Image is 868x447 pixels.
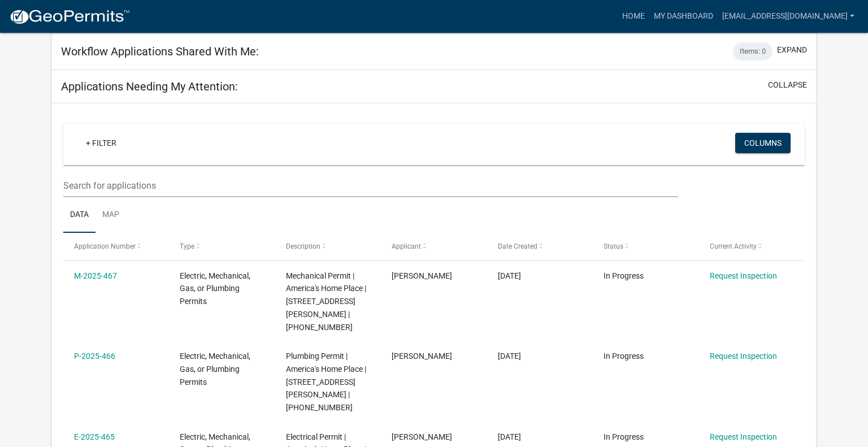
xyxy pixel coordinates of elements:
button: expand [777,44,807,56]
button: Columns [735,133,791,153]
span: Charlene Silva [392,351,452,361]
span: Electric, Mechanical, Gas, or Plumbing Permits [180,351,250,387]
a: [EMAIL_ADDRESS][DOMAIN_NAME] [718,6,859,27]
span: Charlene Silva [392,271,452,280]
h5: Applications Needing My Attention: [61,80,238,93]
datatable-header-cell: Date Created [487,233,592,260]
datatable-header-cell: Applicant [381,233,487,260]
span: Status [604,242,623,250]
span: Charlene Silva [392,432,452,441]
span: Description [286,242,320,250]
span: Date Created [498,242,537,250]
span: 09/25/2025 [498,351,521,361]
span: Application Number [74,242,136,250]
a: My Dashboard [649,6,718,27]
span: Type [180,242,194,250]
input: Search for applications [63,174,679,197]
a: Request Inspection [710,351,777,361]
div: Items: 0 [733,42,772,60]
a: + Filter [77,133,125,153]
a: Home [618,6,649,27]
datatable-header-cell: Description [275,233,381,260]
span: Applicant [392,242,421,250]
span: 09/25/2025 [498,432,521,441]
a: M-2025-467 [74,271,117,280]
a: Request Inspection [710,271,777,280]
a: E-2025-465 [74,432,115,441]
span: Electric, Mechanical, Gas, or Plumbing Permits [180,271,250,306]
datatable-header-cell: Current Activity [698,233,804,260]
button: collapse [768,79,807,91]
span: In Progress [604,271,644,280]
a: Request Inspection [710,432,777,441]
span: In Progress [604,351,644,361]
datatable-header-cell: Type [169,233,275,260]
a: Map [96,197,126,233]
span: Mechanical Permit | America's Home Place | 267 MCCALL CIR | 025-00-00-096 [286,271,366,332]
a: Data [63,197,96,233]
datatable-header-cell: Status [593,233,698,260]
a: P-2025-466 [74,351,115,361]
span: 09/25/2025 [498,271,521,280]
span: In Progress [604,432,644,441]
span: Plumbing Permit | America's Home Place | 267 MCCALL CIR | 025-00-00-096 [286,351,366,412]
datatable-header-cell: Application Number [63,233,169,260]
h5: Workflow Applications Shared With Me: [61,45,259,58]
span: Current Activity [710,242,757,250]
